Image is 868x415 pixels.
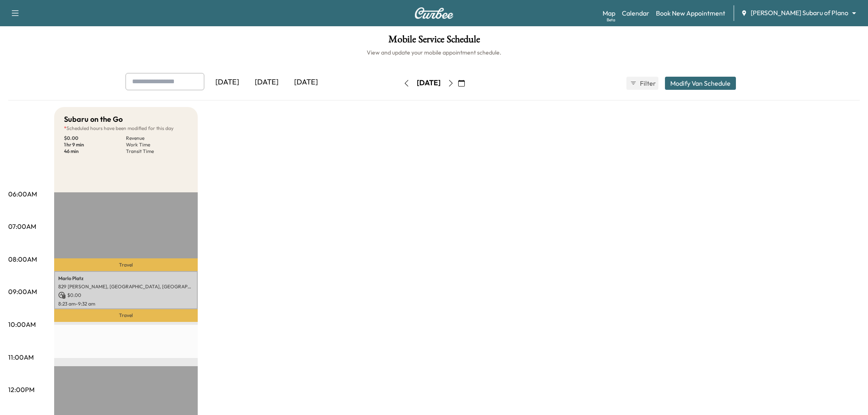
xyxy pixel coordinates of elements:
[58,301,194,307] p: 8:23 am - 9:32 am
[8,385,34,394] p: 12:00PM
[751,8,848,18] span: [PERSON_NAME] Subaru of Plano
[665,77,736,90] button: Modify Van Schedule
[54,309,198,322] p: Travel
[126,135,188,141] p: Revenue
[58,292,194,299] p: $ 0.00
[640,78,655,88] span: Filter
[64,114,123,125] h5: Subaru on the Go
[414,7,454,19] img: Curbee Logo
[8,48,860,57] h6: View and update your mobile appointment schedule.
[286,73,326,92] div: [DATE]
[208,73,247,92] div: [DATE]
[8,287,37,296] p: 09:00AM
[8,189,37,199] p: 06:00AM
[626,77,658,90] button: Filter
[607,17,615,23] div: Beta
[126,141,188,148] p: Work Time
[64,148,126,155] p: 46 min
[126,148,188,155] p: Transit Time
[58,275,194,282] p: Marlo Platz
[64,125,188,132] p: Scheduled hours have been modified for this day
[417,78,441,88] div: [DATE]
[54,258,198,271] p: Travel
[64,141,126,148] p: 1 hr 9 min
[603,8,615,18] a: MapBeta
[8,221,36,231] p: 07:00AM
[8,352,34,362] p: 11:00AM
[64,135,126,141] p: $ 0.00
[8,319,36,329] p: 10:00AM
[656,8,725,18] a: Book New Appointment
[8,254,37,264] p: 08:00AM
[58,283,194,290] p: 829 [PERSON_NAME], [GEOGRAPHIC_DATA], [GEOGRAPHIC_DATA], [GEOGRAPHIC_DATA]
[622,8,649,18] a: Calendar
[8,34,860,48] h1: Mobile Service Schedule
[247,73,286,92] div: [DATE]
